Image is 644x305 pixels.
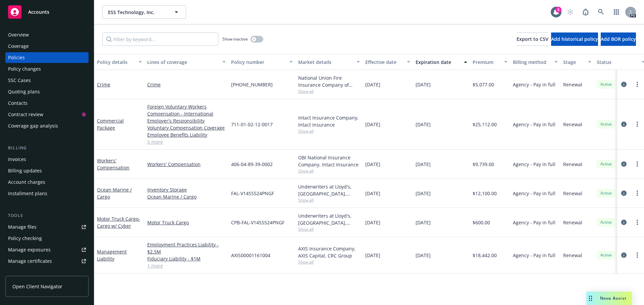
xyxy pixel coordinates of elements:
span: Active [599,190,613,196]
button: Market details [296,54,363,70]
a: Management Liability [97,248,127,262]
button: Expiration date [413,54,470,70]
a: Search [594,5,608,19]
span: Active [599,121,613,127]
span: [DATE] [416,81,431,88]
span: 406-04-89-39-0002 [231,161,273,168]
span: AXIS00001161004 [231,252,270,259]
span: Agency - Pay in full [513,121,555,128]
button: Policy details [94,54,145,70]
div: Tools [5,212,89,219]
span: [DATE] [416,121,431,128]
div: Quoting plans [8,86,40,97]
a: circleInformation [620,189,628,197]
a: circleInformation [620,218,628,226]
a: Invoices [5,154,89,165]
span: Add BOR policy [601,36,636,42]
div: National Union Fire Insurance Company of [GEOGRAPHIC_DATA], [GEOGRAPHIC_DATA], AIG, Risk Speciali... [298,74,360,88]
span: Add historical policy [551,36,598,42]
a: Quoting plans [5,86,89,97]
div: Coverage [8,41,29,52]
button: Effective date [363,54,413,70]
a: more [633,218,641,226]
div: Overview [8,29,29,40]
div: Policy changes [8,64,41,74]
span: [DATE] [365,121,380,128]
div: Drag to move [586,292,595,305]
a: Workers' Compensation [147,161,226,168]
a: Installment plans [5,188,89,199]
div: OBI National Insurance Company, Intact Insurance [298,154,360,168]
span: Show inactive [222,36,248,42]
a: Ocean Marine / Cargo [147,193,226,200]
input: Filter by keyword... [102,32,218,46]
div: Premium [473,59,500,66]
a: 5 more [147,138,226,145]
div: Account charges [8,177,45,187]
a: Commercial Package [97,118,124,131]
a: Policies [5,52,89,63]
span: Agency - Pay in full [513,219,555,226]
button: Premium [470,54,510,70]
a: Manage files [5,222,89,232]
a: Crime [147,81,226,88]
span: [DATE] [365,190,380,197]
span: $18,442.00 [473,252,497,259]
a: Foreign Voluntary Workers Compensation - International Employer's Responsibility Voluntary Compen... [147,103,226,131]
span: [DATE] [416,219,431,226]
a: Account charges [5,177,89,187]
div: Manage files [8,222,37,232]
span: Open Client Navigator [12,283,62,290]
button: Stage [560,54,594,70]
span: ESS Technology, Inc. [108,9,166,16]
a: Inventory Storage [147,186,226,193]
div: Market details [298,59,353,66]
span: Renewal [563,121,582,128]
a: circleInformation [620,160,628,168]
a: Policy checking [5,233,89,244]
span: Nova Assist [600,295,627,301]
div: Policies [8,52,25,63]
div: Policy number [231,59,285,66]
a: Manage exposures [5,244,89,255]
span: [DATE] [365,161,380,168]
span: Renewal [563,81,582,88]
span: $9,739.00 [473,161,494,168]
a: Motor Truck Cargo [147,219,226,226]
div: Billing [5,145,89,151]
div: Policy checking [8,233,42,244]
div: Billing updates [8,165,42,176]
a: Manage BORs [5,267,89,278]
span: [DATE] [365,81,380,88]
span: Agency - Pay in full [513,161,555,168]
span: CPB-FAL-V14SS524PNGF [231,219,284,226]
a: Contacts [5,98,89,108]
button: Lines of coverage [145,54,228,70]
a: more [633,251,641,259]
div: Lines of coverage [147,59,218,66]
span: FAL-V14SS524PNGF [231,190,274,197]
span: [DATE] [365,219,380,226]
span: Agency - Pay in full [513,81,555,88]
div: Underwriters at Lloyd's, [GEOGRAPHIC_DATA], [PERSON_NAME] of [GEOGRAPHIC_DATA], [PERSON_NAME] Cargo [298,212,360,226]
button: Billing method [510,54,560,70]
div: Expiration date [416,59,460,66]
span: Show all [298,197,360,203]
span: [DATE] [365,252,380,259]
span: Show all [298,168,360,174]
span: [DATE] [416,161,431,168]
a: SSC Cases [5,75,89,86]
span: 711-01-02-12-0017 [231,121,273,128]
a: Crime [97,81,110,88]
span: [PHONE_NUMBER] [231,81,273,88]
span: Show all [298,88,360,94]
div: Policy details [97,59,135,66]
a: more [633,80,641,88]
span: $25,112.00 [473,121,497,128]
button: Export to CSV [517,32,548,46]
span: Agency - Pay in full [513,252,555,259]
div: Contract review [8,109,43,120]
span: Active [599,161,613,167]
button: ESS Technology, Inc. [102,5,186,19]
a: Coverage [5,41,89,52]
